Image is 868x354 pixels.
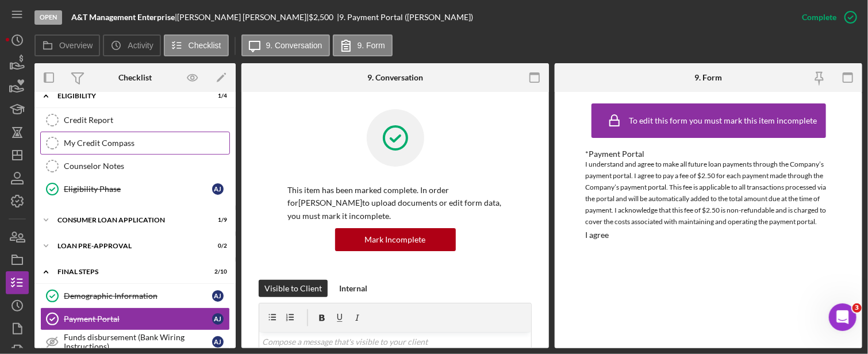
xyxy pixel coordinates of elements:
div: Open [34,10,62,25]
p: This item has been marked complete. In order for [PERSON_NAME] to upload documents or edit form d... [287,184,503,222]
div: A J [212,183,224,195]
label: Overview [59,41,93,50]
a: Counselor Notes [40,155,230,178]
label: Activity [128,41,153,50]
div: [PERSON_NAME] [PERSON_NAME] | [177,13,309,22]
a: Funds disbursement (Bank Wiring Instructions)AJ [40,330,230,353]
div: FINAL STEPS [57,268,198,275]
div: Demographic Information [64,291,212,301]
div: 9. Conversation [367,73,423,82]
div: Mark Incomplete [365,228,426,251]
button: Mark Incomplete [335,228,456,251]
button: Complete [790,6,862,29]
div: Checklist [118,73,152,82]
label: 9. Conversation [266,41,322,50]
div: Credit Report [64,116,229,125]
div: My Credit Compass [64,138,229,148]
a: Demographic InformationAJ [40,284,230,307]
div: To edit this form you must mark this item incomplete [629,116,817,125]
div: 2 / 10 [206,268,227,275]
span: $2,500 [309,12,333,22]
div: A J [212,336,224,348]
label: Checklist [189,41,221,50]
button: Overview [34,34,100,56]
button: Checklist [164,34,229,56]
div: Funds disbursement (Bank Wiring Instructions) [64,333,212,351]
div: 9. Form [694,73,722,82]
div: I agree [586,230,609,240]
a: Payment PortalAJ [40,307,230,330]
iframe: Intercom live chat [829,303,857,331]
button: Internal [333,280,373,297]
button: 9. Form [333,34,393,56]
a: Eligibility PhaseAJ [40,178,230,201]
a: My Credit Compass [40,132,230,155]
div: 1 / 9 [206,217,227,224]
div: 0 / 2 [206,243,227,249]
button: Activity [103,34,160,56]
div: Loan Pre-Approval [57,243,198,249]
div: Counselor Notes [64,161,229,171]
a: Credit Report [40,109,230,132]
div: A J [212,290,224,302]
div: *Payment Portal [586,149,832,159]
button: Visible to Client [259,280,328,297]
div: Visible to Client [264,280,322,297]
label: 9. Form [358,41,385,50]
div: Eligibility [57,93,198,99]
div: 1 / 4 [206,93,227,99]
div: Eligibility Phase [64,184,212,194]
div: Complete [802,6,836,29]
button: 9. Conversation [241,34,330,56]
span: 3 [852,303,862,313]
div: | [71,13,177,22]
b: A&T Management Enterprise [71,12,175,22]
div: A J [212,313,224,325]
div: Internal [339,280,367,297]
div: Payment Portal [64,314,212,324]
div: I understand and agree to make all future loan payments through the Company’s payment portal. I a... [586,159,832,228]
div: Consumer Loan Application [57,217,198,224]
div: | 9. Payment Portal ([PERSON_NAME]) [337,13,473,22]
